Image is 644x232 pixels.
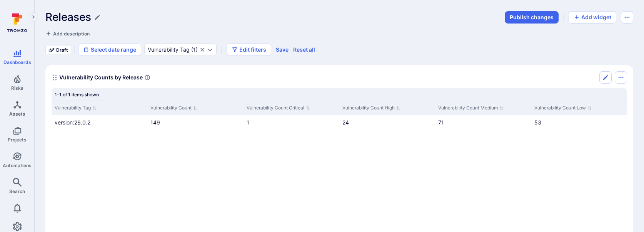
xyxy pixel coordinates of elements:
div: Vulnerability Tag [148,47,190,53]
a: 71 [438,119,444,126]
button: Sort by Vulnerability Tag [55,104,97,112]
span: Search [9,188,25,194]
button: Edit [599,71,612,84]
button: Add description [45,30,90,37]
a: 149 [150,119,160,126]
span: Assets [9,111,25,117]
a: 24 [342,119,349,126]
button: Expand dropdown [207,47,213,53]
span: 1-1 of 1 items shown [55,92,99,98]
span: Dashboards [3,59,31,65]
div: Cell for Vulnerability Tag [52,115,147,129]
button: Sort by Vulnerability Count [150,104,197,112]
button: Reset all [293,46,315,53]
button: Options menu [615,71,627,84]
button: Sort by Vulnerability Count Medium [438,104,504,112]
div: Cell for Vulnerability Count Medium [435,115,531,129]
div: Draft [45,45,71,54]
div: Cell for Vulnerability Count Low [531,115,627,129]
button: Clear selection [199,47,205,53]
button: Sort by Vulnerability Count Low [534,104,592,112]
div: version:26.0.2 [144,44,217,56]
button: Edit title [94,14,100,20]
button: Edit filters [227,44,271,56]
span: Draft [56,47,68,53]
div: Cell for Vulnerability Count Critical [244,115,339,129]
button: Vulnerability Tag(1) [148,47,198,53]
button: Select date range [78,44,141,56]
button: Expand navigation menu [29,12,38,22]
button: Add widget [569,11,616,24]
div: Cell for Vulnerability Count [147,115,243,129]
span: Automations [3,163,32,168]
span: Vulnerability Counts by Release [59,74,143,81]
div: ( 1 ) [148,47,198,53]
button: Make the filter selections permanent for this dashboard [276,46,289,53]
button: Publish changes [505,11,559,24]
span: version:26.0.2 [55,119,90,126]
button: Sort by Vulnerability Count High [342,104,400,112]
a: 1 [247,119,249,126]
div: Cell for Vulnerability Count High [339,115,435,129]
button: Dashboard menu [621,11,633,24]
span: Risks [11,85,23,91]
span: Add description [53,31,90,37]
i: Expand navigation menu [31,14,36,20]
a: 53 [534,119,541,126]
button: Sort by Vulnerability Count Critical [247,104,310,112]
span: Projects [8,137,27,143]
h1: Releases [45,11,91,24]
